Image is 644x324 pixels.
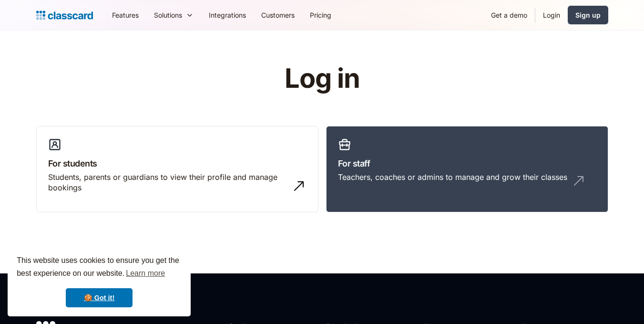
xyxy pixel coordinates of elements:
span: This website uses cookies to ensure you get the best experience on our website. [17,255,182,281]
a: For staffTeachers, coaches or admins to manage and grow their classes [326,126,608,213]
a: Integrations [201,4,254,26]
div: Sign up [575,10,601,20]
h3: For staff [338,157,596,170]
h1: Log in [171,64,473,94]
div: Teachers, coaches or admins to manage and grow their classes [338,172,567,182]
a: Customers [254,4,302,26]
a: Pricing [302,4,339,26]
div: Students, parents or guardians to view their profile and manage bookings [48,172,287,193]
a: learn more about cookies [124,266,166,281]
a: dismiss cookie message [66,288,133,307]
a: Get a demo [483,4,535,26]
a: Logo [36,9,93,22]
a: Login [535,4,568,26]
div: cookieconsent [8,246,191,316]
div: Solutions [154,10,182,20]
h3: For students [48,157,307,170]
a: For studentsStudents, parents or guardians to view their profile and manage bookings [36,126,318,213]
div: Solutions [146,4,201,26]
a: Sign up [568,6,608,24]
a: Features [104,4,146,26]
